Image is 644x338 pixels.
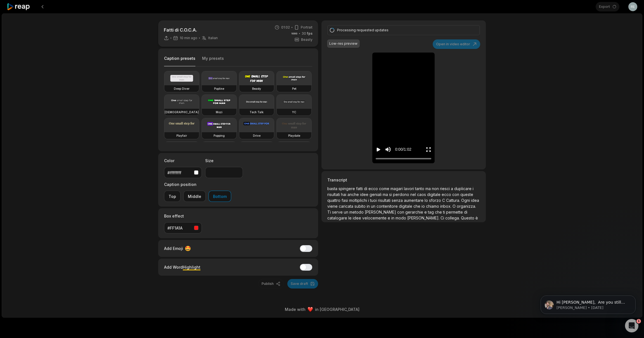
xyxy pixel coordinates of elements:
[180,36,197,40] span: 10 min ago
[452,192,460,197] span: con
[342,198,349,203] span: fasi
[365,210,397,214] span: [PERSON_NAME]
[413,204,422,209] span: che
[302,31,312,36] span: 30
[410,192,417,197] span: nel
[441,216,445,220] span: Ci
[371,204,377,209] span: un
[377,204,399,209] span: contenitore
[164,158,202,164] label: Color
[445,216,461,220] span: collega.
[404,198,425,203] span: aumentare
[393,192,410,197] span: perdono
[407,216,441,220] span: [PERSON_NAME].
[167,225,192,231] div: #FF1A1A
[164,167,202,178] button: #ffffffff
[301,37,312,42] span: Beasty
[327,216,348,220] span: catalogare
[292,86,296,91] h3: Pet
[532,284,644,323] iframe: Intercom notifications message
[327,177,480,183] h3: Transcript
[426,144,431,155] button: Enter Fullscreen
[337,28,468,33] div: Processing requested updates
[183,191,206,202] button: Middle
[376,144,381,155] button: Play video
[24,16,93,48] span: Hi [PERSON_NAME], ​ Are you still experiencing issues logging in with Safari, or has the problem ...
[388,216,391,220] span: e
[429,198,442,203] span: sforzo
[7,306,637,312] div: Made with in [GEOGRAPHIC_DATA]
[432,186,440,191] span: non
[424,210,428,214] span: e
[174,86,190,91] h3: Deep Diver
[292,110,296,114] h3: YC
[625,319,638,332] iframe: Intercom live chat
[451,186,454,191] span: a
[453,204,457,209] span: O
[250,110,264,114] h3: Tech Talk
[209,191,231,202] button: Bottom
[383,192,389,197] span: ma
[329,41,357,46] div: Low-res preview
[440,204,453,209] span: inbox.
[183,265,200,270] span: Highlight
[164,245,183,251] span: Add Emoji
[288,133,300,138] h3: Playdate
[460,192,473,197] span: queste
[354,204,367,209] span: subito
[367,204,371,209] span: in
[360,192,370,197] span: idee
[205,158,243,164] label: Size
[397,210,405,214] span: con
[362,216,388,220] span: velocemente
[426,204,440,209] span: chiamo
[399,204,413,209] span: digitale
[258,279,284,289] button: Publish
[405,210,424,214] span: gerarchie
[348,216,353,220] span: le
[446,198,461,203] span: Cattura.
[390,186,404,191] span: magari
[332,210,344,214] span: serve
[185,245,191,252] span: 🤩
[164,191,181,202] button: Top
[344,210,349,214] span: un
[425,186,432,191] span: ma
[422,204,426,209] span: io
[425,198,429,203] span: lo
[327,192,341,197] span: risultati
[454,186,473,191] span: duplicare
[165,110,199,114] h3: [DEMOGRAPHIC_DATA]
[356,186,364,191] span: fatti
[252,86,261,91] h3: Beasty
[379,186,390,191] span: come
[253,133,261,138] h3: Drive
[327,210,332,214] span: Ti
[214,86,224,91] h3: Popline
[395,146,411,152] div: 0:00 / 1:02
[364,186,368,191] span: di
[349,210,365,214] span: metodo
[415,186,425,191] span: tanto
[396,216,407,220] span: modo
[164,213,202,219] label: Box effect
[164,181,231,187] label: Caption position
[24,22,96,27] p: Message from Sam, sent 6w ago
[427,192,442,197] span: digitale
[428,210,435,214] span: tag
[341,192,347,197] span: hai
[164,56,195,67] button: Caption presets
[461,198,471,203] span: Ogni
[443,210,446,214] span: ti
[202,56,224,66] button: My presets
[385,146,392,153] button: Mute sound
[327,204,339,209] span: viene
[347,192,360,197] span: anche
[167,170,192,176] div: #ffffffff
[338,186,356,191] span: spingere
[473,186,473,191] span: i
[370,192,383,197] span: geniali
[442,198,446,203] span: C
